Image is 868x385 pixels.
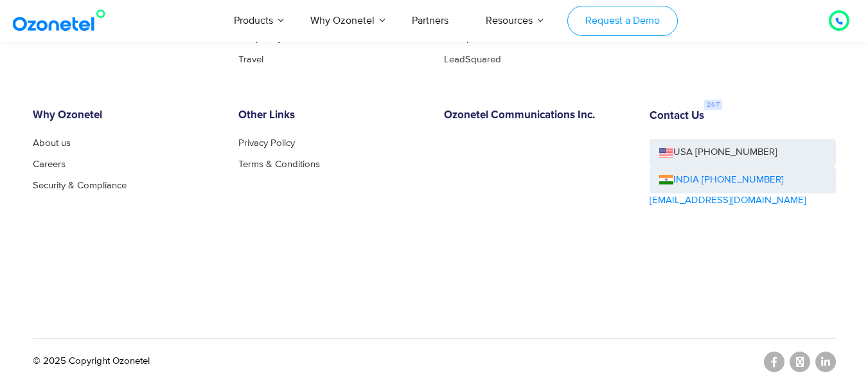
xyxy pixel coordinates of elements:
[33,159,66,169] a: Careers
[33,181,127,190] a: Security & Compliance
[444,33,481,43] a: Hubspot
[238,109,425,122] h6: Other Links
[567,6,677,36] a: Request a Demo
[659,173,784,188] a: INDIA [PHONE_NUMBER]
[650,110,704,123] h6: Contact Us
[659,148,673,157] img: us-flag.png
[33,354,150,369] p: © 2025 Copyright Ozonetel
[33,33,106,43] a: Ozonetel CX Hub
[33,109,219,122] h6: Why Ozonetel
[238,55,263,64] a: Travel
[444,55,501,64] a: LeadSquared
[238,138,295,148] a: Privacy Policy
[33,138,71,148] a: About us
[659,175,673,184] img: ind-flag.png
[444,109,630,122] h6: Ozonetel Communications Inc.
[238,159,320,169] a: Terms & Conditions
[650,193,806,208] a: [EMAIL_ADDRESS][DOMAIN_NAME]
[650,139,836,166] a: USA [PHONE_NUMBER]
